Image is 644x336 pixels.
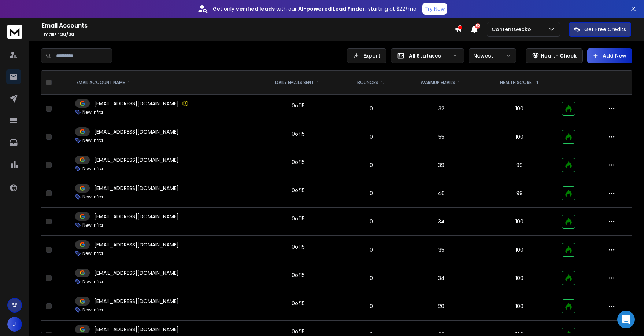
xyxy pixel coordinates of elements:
p: [EMAIL_ADDRESS][DOMAIN_NAME] [94,128,179,135]
td: 34 [401,208,481,236]
button: Export [347,48,386,63]
td: 99 [481,179,557,208]
p: Get Free Credits [584,26,626,33]
p: HEALTH SCORE [500,80,532,85]
p: [EMAIL_ADDRESS][DOMAIN_NAME] [94,213,179,220]
div: EMAIL ACCOUNT NAME [77,80,132,85]
td: 46 [401,179,481,208]
button: Newest [469,48,516,63]
p: [EMAIL_ADDRESS][DOMAIN_NAME] [94,100,179,107]
button: Try Now [422,3,447,15]
p: DAILY EMAILS SENT [275,80,314,85]
td: 32 [401,95,481,123]
p: New Infra [82,251,103,256]
td: 35 [401,236,481,264]
strong: verified leads [236,5,275,12]
td: 20 [401,292,481,321]
p: [EMAIL_ADDRESS][DOMAIN_NAME] [94,297,179,305]
p: 0 [346,105,397,112]
p: WARMUP EMAILS [421,80,455,85]
p: 0 [346,161,397,169]
p: ContentGecko [492,26,534,33]
p: New Infra [82,166,103,172]
p: Emails : [42,32,455,37]
strong: AI-powered Lead Finder, [298,5,367,12]
div: 0 of 15 [292,328,305,335]
button: Health Check [526,48,583,63]
button: J [7,317,22,332]
div: 0 of 15 [292,187,305,194]
p: [EMAIL_ADDRESS][DOMAIN_NAME] [94,269,179,277]
p: [EMAIL_ADDRESS][DOMAIN_NAME] [94,156,179,164]
p: 0 [346,246,397,253]
p: New Infra [82,194,103,200]
p: 0 [346,218,397,225]
p: [EMAIL_ADDRESS][DOMAIN_NAME] [94,185,179,192]
h1: Email Accounts [42,21,455,30]
div: 0 of 15 [292,130,305,138]
td: 100 [481,292,557,321]
td: 34 [401,264,481,292]
td: 100 [481,123,557,151]
p: 0 [346,303,397,310]
p: 0 [346,133,397,140]
td: 100 [481,208,557,236]
img: logo [7,25,22,39]
div: 0 of 15 [292,243,305,251]
p: New Infra [82,138,103,143]
p: Try Now [425,5,445,12]
p: 0 [346,190,397,197]
td: 100 [481,264,557,292]
div: 0 of 15 [292,215,305,222]
td: 100 [481,95,557,123]
td: 39 [401,151,481,179]
p: [EMAIL_ADDRESS][DOMAIN_NAME] [94,326,179,333]
button: Get Free Credits [569,22,631,37]
p: New Infra [82,109,103,115]
div: 0 of 15 [292,158,305,166]
p: New Infra [82,222,103,228]
div: 0 of 15 [292,271,305,279]
p: Get only with our starting at $22/mo [213,5,417,12]
td: 55 [401,123,481,151]
p: New Infra [82,279,103,285]
p: 0 [346,274,397,282]
p: BOUNCES [357,80,378,85]
div: Open Intercom Messenger [617,311,635,328]
p: All Statuses [409,52,449,59]
span: 30 / 30 [60,31,74,37]
button: Add New [587,48,632,63]
div: 0 of 15 [292,102,305,109]
p: Health Check [541,52,577,59]
td: 99 [481,151,557,179]
span: 50 [475,23,480,29]
p: [EMAIL_ADDRESS][DOMAIN_NAME] [94,241,179,248]
td: 100 [481,236,557,264]
p: New Infra [82,307,103,313]
div: 0 of 15 [292,300,305,307]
